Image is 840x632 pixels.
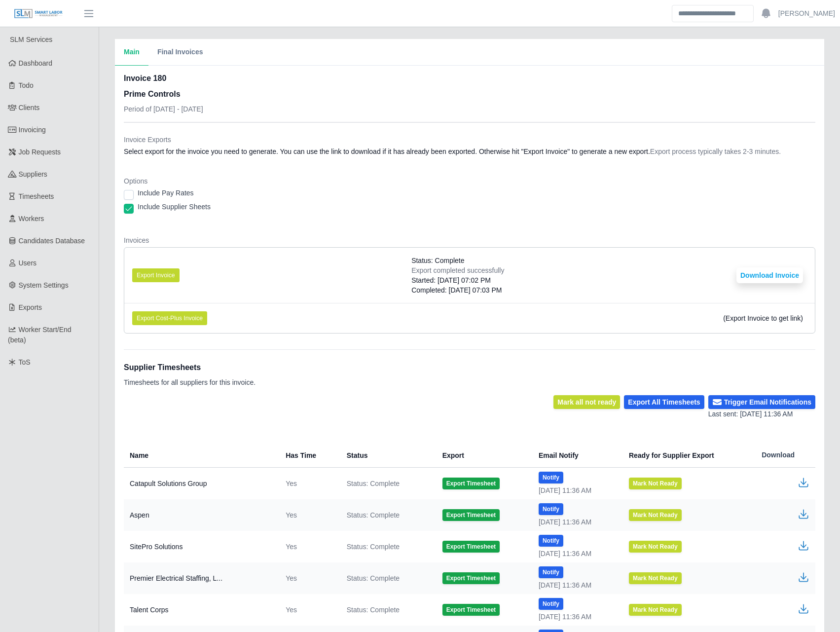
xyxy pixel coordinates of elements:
[115,39,148,66] button: Main
[539,612,613,622] div: [DATE] 11:36 AM
[19,303,42,311] span: Exports
[124,562,278,594] td: Premier Electrical Staffing, L...
[539,472,563,483] button: Notify
[539,549,613,558] div: [DATE] 11:36 AM
[539,566,563,578] button: Notify
[629,604,682,616] button: Mark Not Ready
[19,215,44,223] span: Workers
[19,358,31,366] span: ToS
[347,542,400,552] span: Status: Complete
[278,562,339,594] td: Yes
[539,535,563,547] button: Notify
[124,147,815,156] dd: Select export for the invoice you need to generate. You can use the link to download if it has al...
[347,605,400,615] span: Status: Complete
[539,485,613,495] div: [DATE] 11:36 AM
[708,395,815,409] button: Trigger Email Notifications
[278,531,339,562] td: Yes
[19,104,40,112] span: Clients
[124,176,815,186] dt: Options
[19,126,46,134] span: Invoicing
[672,5,754,22] input: Search
[124,594,278,626] td: Talent Corps
[339,443,435,468] th: Status
[19,81,34,89] span: Todo
[624,395,704,409] button: Export All Timesheets
[442,509,500,521] button: Export Timesheet
[19,148,61,156] span: Job Requests
[629,572,682,584] button: Mark Not Ready
[278,443,339,468] th: Has Time
[736,271,803,279] a: Download Invoice
[708,409,815,419] div: Last sent: [DATE] 11:36 AM
[531,443,621,468] th: Email Notify
[124,362,256,373] h1: Supplier Timesheets
[19,192,54,200] span: Timesheets
[19,281,69,289] span: System Settings
[723,314,803,322] span: (Export Invoice to get link)
[539,503,563,515] button: Notify
[10,36,52,43] span: SLM Services
[411,265,504,275] div: Export completed successfully
[8,326,72,344] span: Worker Start/End (beta)
[124,499,278,531] td: Aspen
[778,8,835,19] a: [PERSON_NAME]
[148,39,212,66] button: Final Invoices
[278,594,339,626] td: Yes
[132,311,207,325] button: Export Cost-Plus Invoice
[124,377,256,387] p: Timesheets for all suppliers for this invoice.
[754,443,815,468] th: Download
[124,443,278,468] th: Name
[442,541,500,553] button: Export Timesheet
[539,517,613,527] div: [DATE] 11:36 AM
[19,59,53,67] span: Dashboard
[629,478,682,489] button: Mark Not Ready
[124,135,815,145] dt: Invoice Exports
[19,170,47,178] span: Suppliers
[553,395,620,409] button: Mark all not ready
[124,104,203,114] p: Period of [DATE] - [DATE]
[347,510,400,520] span: Status: Complete
[650,148,781,155] span: Export process typically takes 2-3 minutes.
[278,499,339,531] td: Yes
[442,478,500,489] button: Export Timesheet
[435,443,531,468] th: Export
[347,573,400,583] span: Status: Complete
[442,572,500,584] button: Export Timesheet
[138,188,194,198] label: Include Pay Rates
[411,256,464,265] span: Status: Complete
[138,202,211,212] label: Include Supplier Sheets
[19,259,37,267] span: Users
[539,580,613,590] div: [DATE] 11:36 AM
[124,73,203,84] h2: Invoice 180
[124,468,278,500] td: Catapult Solutions Group
[132,268,180,282] button: Export Invoice
[124,88,203,100] h3: Prime Controls
[621,443,754,468] th: Ready for Supplier Export
[278,468,339,500] td: Yes
[124,531,278,562] td: SitePro Solutions
[539,598,563,610] button: Notify
[411,285,504,295] div: Completed: [DATE] 07:03 PM
[629,541,682,553] button: Mark Not Ready
[19,237,85,245] span: Candidates Database
[347,479,400,488] span: Status: Complete
[629,509,682,521] button: Mark Not Ready
[411,275,504,285] div: Started: [DATE] 07:02 PM
[124,235,815,245] dt: Invoices
[442,604,500,616] button: Export Timesheet
[14,8,63,19] img: SLM Logo
[736,267,803,283] button: Download Invoice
